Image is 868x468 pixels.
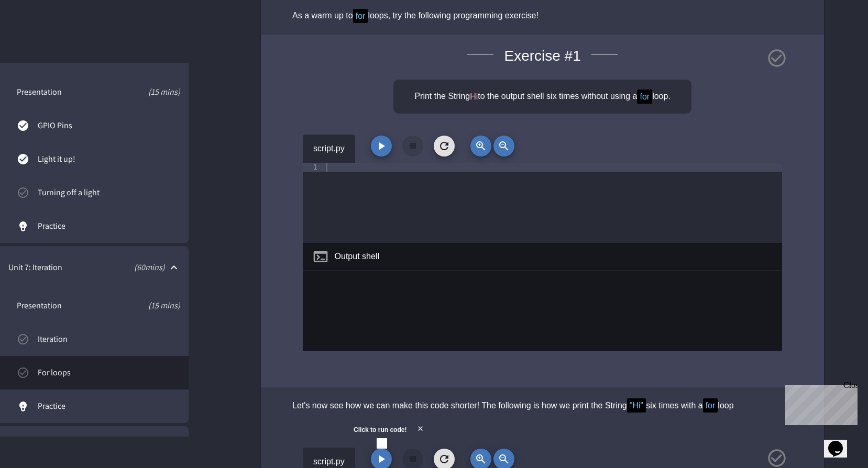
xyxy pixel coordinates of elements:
[38,119,180,132] span: GPIO Pins
[292,398,793,414] div: Let's now see how we can make this code shorter! The following is how we print the String six tim...
[303,135,355,163] div: script.py
[105,86,181,98] span: (15 mins)
[414,422,427,435] button: close
[457,43,628,69] span: Exercise # 1
[353,9,368,23] span: for
[292,8,793,24] div: As a warm up to loops, try the following programming exercise!
[38,333,180,346] span: Iteration
[38,186,180,199] span: Turning off a light
[38,400,180,413] span: Practice
[470,92,478,101] span: Hi
[38,366,180,379] span: For loops
[303,163,324,172] div: 1
[354,425,406,434] div: Click to run code!
[393,80,691,114] div: Print the String to the output shell six times without using a loop.
[335,250,379,263] div: Output shell
[781,381,858,425] iframe: chat widget
[17,86,105,98] span: Presentation
[637,90,652,104] span: for
[703,398,718,413] span: for
[38,220,180,232] span: Practice
[105,299,181,312] span: (15 mins)
[824,426,858,458] iframe: chat widget
[4,4,72,66] div: Chat with us now!Close
[81,261,166,274] p: ( 60 mins)
[627,398,646,413] span: "Hi"
[38,153,180,165] span: Light it up!
[17,299,105,312] span: Presentation
[8,261,76,274] span: Unit 7: Iteration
